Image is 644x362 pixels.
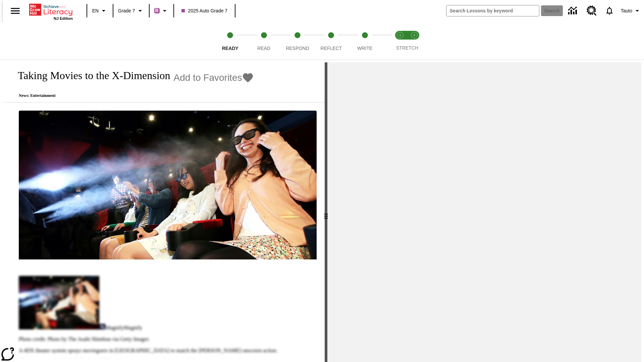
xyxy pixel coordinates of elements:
[321,46,342,51] span: Reflect
[174,72,242,83] span: Add to Favorites
[257,46,270,51] span: Read
[11,93,254,98] p: News: Entertainment
[396,45,418,51] span: STRETCH
[278,23,317,60] button: Respond step 3 of 5
[152,5,171,17] button: Boost Class color is purple. Change class color
[155,6,159,15] span: B
[222,46,238,51] span: Ready
[325,62,327,362] div: Press Enter or Spacebar and then press right and left arrow keys to move the slider
[54,16,73,20] span: NJ Edition
[618,5,644,17] button: Profile/Settings
[357,46,372,51] span: Write
[244,23,283,60] button: Read step 2 of 5
[601,2,618,19] a: Notifications
[583,2,601,20] a: Resource Center, Will open in new tab
[115,5,147,17] button: Grade: Grade 7, Select a grade
[286,46,309,51] span: Respond
[390,23,410,60] button: Stretch Read step 1 of 2
[118,7,135,14] span: Grade 7
[11,69,170,82] h1: Taking Movies to the X-Dimension
[446,5,539,16] input: search field
[327,62,641,362] div: activity
[621,7,632,14] span: Tauto
[89,5,111,17] button: Language: EN, Select a language
[211,23,250,60] button: Ready step 1 of 5
[405,23,424,60] button: Stretch Respond step 2 of 2
[5,1,25,21] button: Open side menu
[3,62,325,359] div: reading
[564,2,583,20] a: Data Center
[312,23,351,60] button: Reflect step 4 of 5
[413,34,415,37] text: 2
[19,111,317,259] img: Panel in front of the seats sprays water mist to the happy audience at a 4DX-equipped theater.
[181,7,228,14] span: 2025 Auto Grade 7
[29,2,73,20] div: Home
[174,72,254,83] button: Add to Favorites - Taking Movies to the X-Dimension
[92,7,99,14] span: EN
[399,34,401,37] text: 1
[345,23,384,60] button: Write step 5 of 5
